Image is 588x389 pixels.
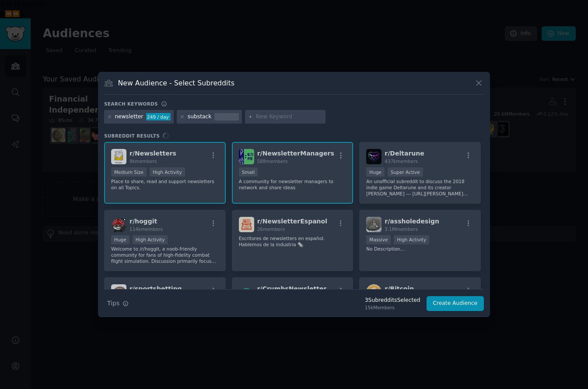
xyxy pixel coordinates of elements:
div: 249 / day [146,113,171,121]
div: 15k Members [365,304,420,311]
h3: New Audience - Select Subreddits [118,78,234,88]
span: Tips [107,299,119,308]
button: Create Audience [427,296,484,311]
div: 3 Subreddit s Selected [365,297,420,304]
div: substack [188,113,211,121]
input: New Keyword [256,113,322,121]
div: newsletter [115,113,143,121]
button: Tips [104,296,132,311]
span: Subreddit Results [104,133,160,139]
h3: Search keywords [104,101,158,107]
